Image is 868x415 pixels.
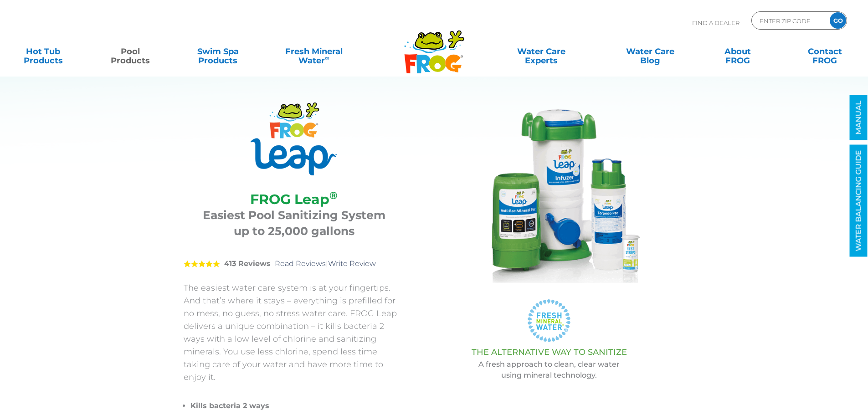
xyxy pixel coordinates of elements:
a: MANUAL [850,95,868,140]
li: Kills bacteria 2 ways [190,400,405,412]
p: A fresh approach to clean, clear water using mineral technology. [427,359,671,381]
a: Swim SpaProducts [184,42,252,61]
h3: THE ALTERNATIVE WAY TO SANITIZE [427,348,671,357]
sup: ® [329,189,338,202]
img: Product Logo [251,102,337,175]
a: Water CareExperts [486,42,596,61]
a: Fresh MineralWater∞ [271,42,356,61]
div: | [184,246,405,282]
h3: Easiest Pool Sanitizing System up to 25,000 gallons [195,207,393,239]
a: Read Reviews [275,259,326,268]
span: 5 [184,260,220,267]
a: AboutFROG [704,42,771,61]
img: Frog Products Logo [399,18,469,74]
sup: ∞ [325,54,329,61]
input: GO [830,12,846,29]
a: Water CareBlog [616,42,684,61]
a: ContactFROG [791,42,859,61]
a: Hot TubProducts [9,42,77,61]
p: The easiest water care system is at your fingertips. And that’s where it stays – everything is pr... [184,282,405,384]
h2: FROG Leap [195,191,393,207]
strong: 413 Reviews [224,259,271,268]
a: Write Review [328,259,376,268]
a: WATER BALANCING GUIDE [850,145,868,257]
a: PoolProducts [97,42,164,61]
p: Find A Dealer [692,11,740,34]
